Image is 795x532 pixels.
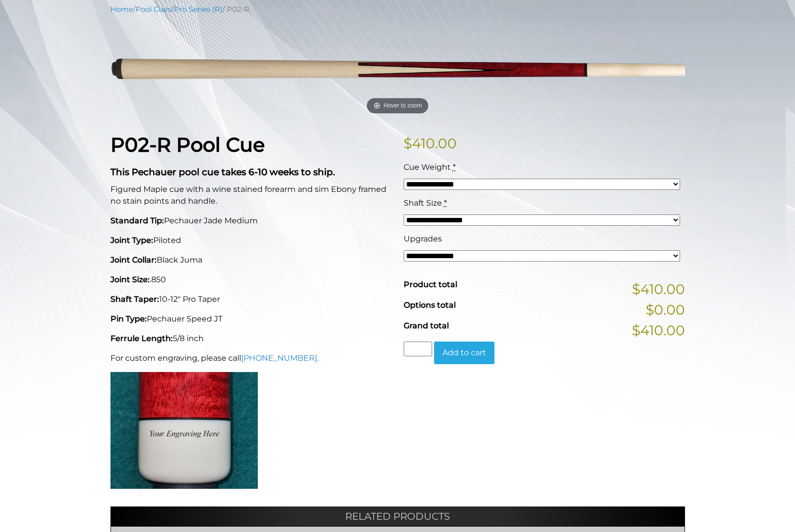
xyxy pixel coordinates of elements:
p: Pechauer Speed JT [110,313,392,325]
strong: Shaft Taper: [110,294,159,304]
button: Add to cart [434,342,494,364]
input: Product quantity [404,342,432,356]
strong: Standard Tip: [110,216,164,225]
strong: P02-R Pool Cue [110,133,265,157]
img: P02-N-1.png [110,22,685,118]
strong: Joint Type: [110,236,153,245]
p: Black Juma [110,254,392,266]
span: Shaft Size [404,198,442,208]
p: For custom engraving, please call [110,352,392,364]
p: 10-12" Pro Taper [110,293,392,305]
span: $410.00 [632,320,685,341]
span: Grand total [404,321,449,330]
p: Piloted [110,235,392,246]
a: Pool Cues [136,5,171,14]
strong: Joint Size: [110,275,150,284]
p: Figured Maple cue with a wine stained forearm and sim Ebony framed no stain points and handle. [110,184,392,207]
bdi: 410.00 [404,135,457,152]
a: Hover to zoom [110,22,685,118]
strong: Joint Collar: [110,255,157,265]
h2: Related products [110,506,685,526]
span: Product total [404,280,457,289]
p: .850 [110,274,392,286]
span: Cue Weight [404,162,451,172]
abbr: required [444,198,447,208]
span: Upgrades [404,234,442,243]
a: Home [110,5,133,14]
abbr: required [453,162,456,172]
strong: Pin Type: [110,314,147,323]
nav: Breadcrumb [110,4,685,15]
strong: Ferrule Length: [110,334,173,343]
p: 5/8 inch [110,333,392,345]
p: Pechauer Jade Medium [110,215,392,227]
a: Pro Series (R) [174,5,222,14]
a: [PHONE_NUMBER]. [241,353,319,363]
span: Options total [404,300,456,310]
span: $ [404,135,412,152]
strong: This Pechauer pool cue takes 6-10 weeks to ship. [110,166,335,178]
span: $0.00 [646,299,685,320]
span: $410.00 [632,279,685,299]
